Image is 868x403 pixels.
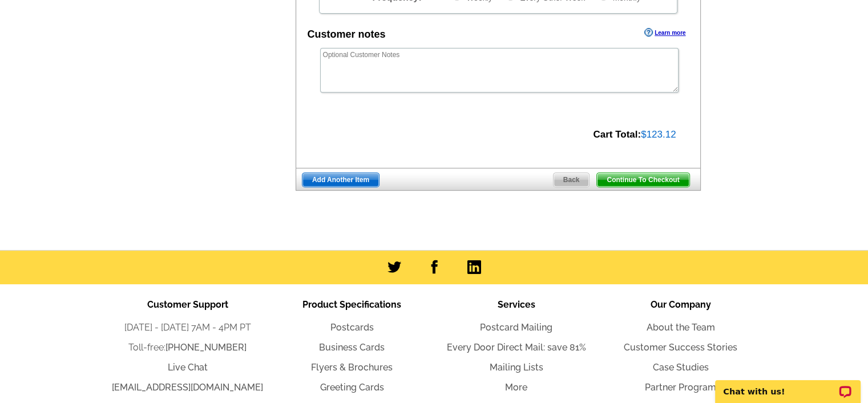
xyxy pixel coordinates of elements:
li: [DATE] - [DATE] 7AM - 4PM PT [106,321,270,335]
a: Greeting Cards [320,382,384,393]
a: [EMAIL_ADDRESS][DOMAIN_NAME] [112,382,263,393]
a: Every Door Direct Mail: save 81% [447,342,586,353]
a: More [505,382,527,393]
a: [PHONE_NUMBER] [165,342,247,353]
a: Postcard Mailing [480,322,552,333]
a: Postcards [330,322,374,333]
iframe: LiveChat chat widget [708,367,868,403]
a: Mailing Lists [490,362,543,373]
div: Customer notes [308,27,386,42]
a: Learn more [644,28,685,37]
span: Services [498,299,535,310]
span: $123.12 [641,129,676,140]
span: Continue To Checkout [597,173,689,187]
a: Back [553,172,590,187]
span: Our Company [651,299,711,310]
a: Flyers & Brochures [311,362,393,373]
a: Case Studies [653,362,709,373]
span: Back [554,173,590,187]
strong: Cart Total: [593,129,641,140]
a: Partner Program [645,382,716,393]
a: Business Cards [319,342,385,353]
a: Live Chat [168,362,208,373]
span: Customer Support [147,299,228,310]
a: Customer Success Stories [624,342,737,353]
li: Toll-free: [106,341,270,354]
a: Add Another Item [302,172,380,187]
span: Add Another Item [302,173,379,187]
a: About the Team [647,322,715,333]
span: Product Specifications [302,299,401,310]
